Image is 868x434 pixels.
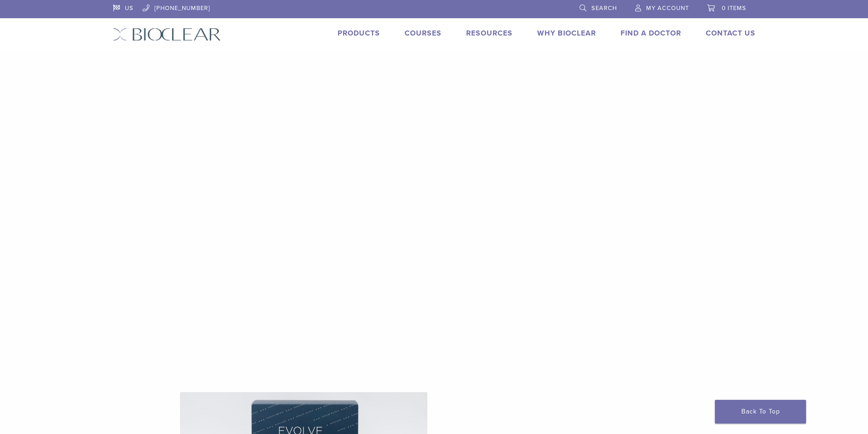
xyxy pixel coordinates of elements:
[646,5,689,12] span: My Account
[113,28,221,41] img: Bioclear
[537,29,596,38] a: Why Bioclear
[621,29,681,38] a: Find A Doctor
[405,29,442,38] a: Courses
[466,29,513,38] a: Resources
[715,400,806,424] a: Back To Top
[338,29,380,38] a: Products
[706,29,755,38] a: Contact Us
[591,5,617,12] span: Search
[722,5,746,12] span: 0 items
